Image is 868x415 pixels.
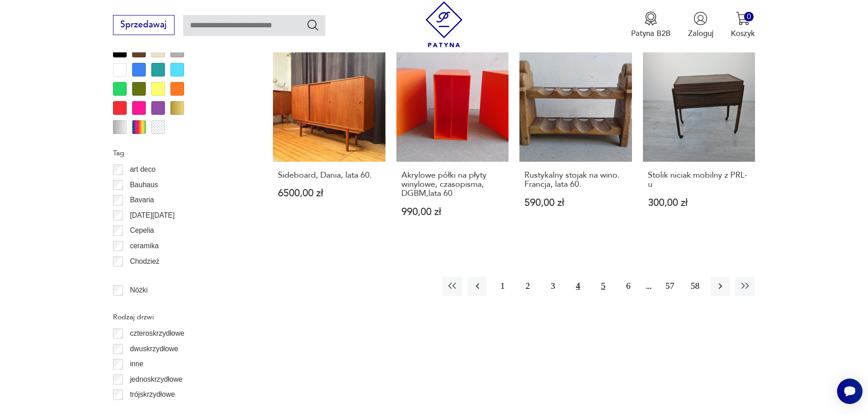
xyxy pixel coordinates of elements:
p: Koszyk [731,28,755,39]
button: 2 [518,277,538,296]
p: inne [130,358,143,370]
button: Zaloguj [688,11,714,39]
p: dwuskrzydłowe [130,343,178,355]
div: 0 [744,12,754,21]
button: Sprzedawaj [113,15,175,35]
button: 57 [660,277,680,296]
a: Rustykalny stojak na wino. Francja, lata 60.Rustykalny stojak na wino. Francja, lata 60.590,00 zł [519,50,632,238]
p: 300,00 zł [648,198,750,208]
p: Chodzież [130,256,159,267]
p: Nóżki [130,284,148,296]
p: 990,00 zł [401,207,504,217]
p: 590,00 zł [524,198,627,208]
p: Patyna B2B [631,28,671,39]
h3: Rustykalny stojak na wino. Francja, lata 60. [524,171,627,190]
p: art deco [130,164,155,175]
p: trójskrzydłowe [130,389,175,400]
button: 58 [685,277,705,296]
button: 5 [593,277,613,296]
p: ceramika [130,240,159,252]
a: Akrylowe półki na płyty winylowe, czasopisma, DGBM,lata 60Akrylowe półki na płyty winylowe, czaso... [396,50,509,238]
p: Zaloguj [688,28,714,39]
img: Ikona koszyka [736,11,750,26]
p: 6500,00 zł [278,189,380,198]
p: Tag [113,147,247,159]
p: [DATE][DATE] [130,210,175,221]
h3: Akrylowe półki na płyty winylowe, czasopisma, DGBM,lata 60 [401,171,504,199]
a: Ikona medaluPatyna B2B [631,11,671,39]
h3: Sideboard, Dania, lata 60. [278,171,380,180]
button: Szukaj [306,18,319,31]
a: Sideboard, Dania, lata 60.Sideboard, Dania, lata 60.6500,00 zł [273,50,385,238]
a: Sprzedawaj [113,22,175,29]
p: Rodzaj drzwi [113,311,247,323]
p: Ćmielów [130,271,157,282]
img: Ikona medalu [644,11,658,26]
button: 1 [493,277,512,296]
img: Ikonka użytkownika [693,11,708,26]
button: 4 [568,277,588,296]
p: Cepelia [130,225,154,236]
button: 6 [618,277,638,296]
button: Patyna B2B [631,11,671,39]
h3: Stolik niciak mobilny z PRL-u [648,171,750,190]
p: Bauhaus [130,179,158,191]
p: czteroskrzydłowe [130,328,185,339]
iframe: Smartsupp widget button [837,379,863,404]
button: 0Koszyk [731,11,755,39]
p: Bavaria [130,194,154,206]
img: Patyna - sklep z meblami i dekoracjami vintage [421,1,467,47]
p: jednoskrzydłowe [130,374,182,385]
button: 3 [543,277,563,296]
a: Stolik niciak mobilny z PRL-uStolik niciak mobilny z PRL-u300,00 zł [643,50,755,238]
